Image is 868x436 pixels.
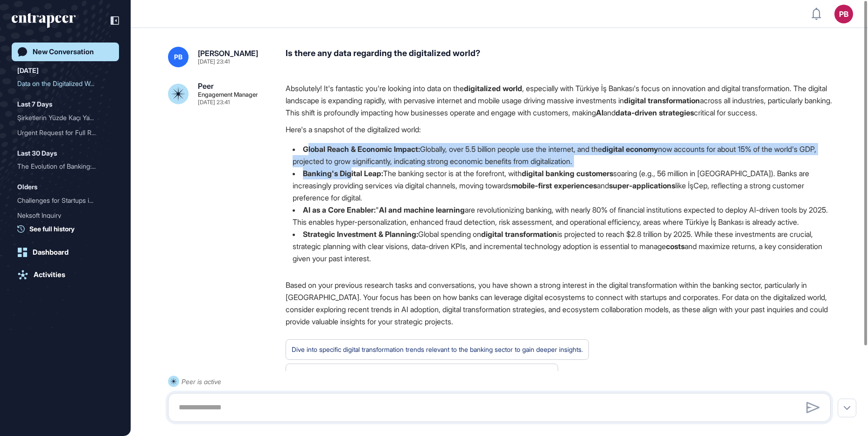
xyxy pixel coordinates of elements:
[12,43,119,61] a: New Conversation
[464,84,522,93] strong: digitalized world
[17,208,106,223] div: Neksoft Inquiry
[834,5,853,23] button: PB
[286,123,838,136] p: Here's a snapshot of the digitalized world:
[286,228,838,264] li: Global spending on is projected to reach $2.8 trillion by 2025. While these investments are cruci...
[17,76,106,91] div: Data on the Digitalized W...
[624,96,700,105] strong: digital transformation
[17,76,113,91] div: Data on the Digitalized World
[286,279,838,328] p: Based on your previous research tasks and conversations, you have shown a strong interest in the ...
[34,271,65,279] div: Activities
[198,92,258,98] div: Engagement Manager
[481,229,557,239] strong: digital transformation
[17,159,113,174] div: The Evolution of Banking: Strategies for Banks to Foster Ecosystems between Corporates and Startups
[292,368,552,380] div: Collect comprehensive data and insights on digital transformation trends and their impact.
[286,82,838,119] p: Absolutely! It's fantastic you're looking into data on the , especially with Türkiye İş Bankası's...
[174,53,182,61] span: PB
[511,181,597,190] strong: mobile-first experiences
[286,204,838,228] li: " are revolutionizing banking, with nearly 80% of financial institutions expected to deploy AI-dr...
[522,169,613,178] strong: digital banking customers
[33,248,69,257] div: Dashboard
[17,224,119,234] a: See full history
[17,208,113,223] div: Neksoft Inquiry
[17,159,106,174] div: The Evolution of Banking:...
[609,181,675,190] strong: super-applications
[303,229,418,239] strong: Strategic Investment & Planning:
[17,148,57,159] div: Last 30 Days
[17,99,52,110] div: Last 7 Days
[303,205,376,214] strong: AI as a Core Enabler:
[12,243,119,262] a: Dashboard
[198,82,214,90] div: Peer
[666,242,685,251] strong: costs
[17,193,106,208] div: Challenges for Startups i...
[286,143,838,167] li: Globally, over 5.5 billion people use the internet, and the now accounts for about 15% of the wor...
[12,265,119,284] a: Activities
[17,110,113,125] div: Şirketlerin Yüzde Kaçı Yapay Zeka Kullanıyor?
[33,48,94,56] div: New Conversation
[29,224,75,234] span: See full history
[182,376,221,387] div: Peer is active
[17,193,113,208] div: Challenges for Startups in Connecting with Corporates
[17,181,37,193] div: Olders
[616,108,694,117] strong: data-driven strategies
[286,47,838,67] div: Is there any data regarding the digitalized world?
[303,169,383,178] strong: Banking's Digital Leap:
[198,100,230,105] div: [DATE] 23:41
[198,50,258,57] div: [PERSON_NAME]
[379,205,465,214] strong: AI and machine learning
[602,144,658,154] strong: digital economy
[17,125,113,140] div: Urgent Request for Full Report on Ecosystem Creation Between Banks, Startups, and Corporates
[17,125,106,140] div: Urgent Request for Full R...
[292,343,583,356] div: Dive into specific digital transformation trends relevant to the banking sector to gain deeper in...
[17,65,39,76] div: [DATE]
[12,13,76,28] div: entrapeer-logo
[198,59,230,64] div: [DATE] 23:41
[286,167,838,204] li: The banking sector is at the forefront, with soaring (e.g., 56 million in [GEOGRAPHIC_DATA]). Ban...
[303,144,420,154] strong: Global Reach & Economic Impact:
[596,108,603,117] strong: AI
[17,110,106,125] div: Şirketlerin Yüzde Kaçı Ya...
